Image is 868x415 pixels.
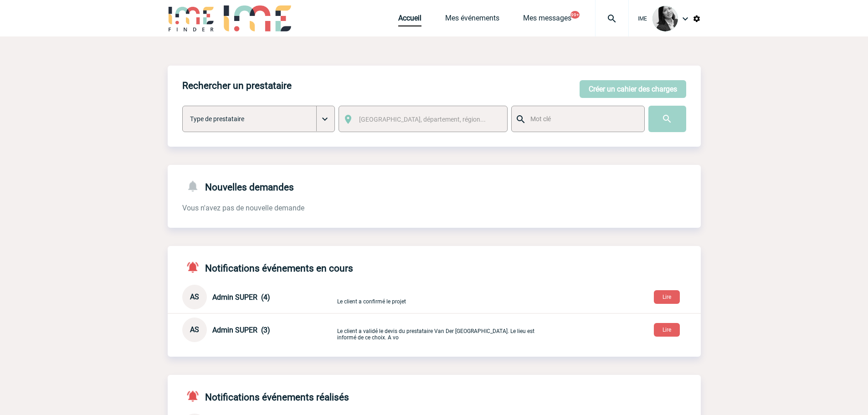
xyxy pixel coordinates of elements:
button: 99+ [570,11,580,19]
img: IME-Finder [168,5,215,31]
span: IME [638,15,647,22]
input: Mot clé [528,113,636,125]
div: Conversation privée : Fournisseur - Agence [182,318,335,342]
span: AS [190,292,199,301]
h4: Notifications événements réalisés [182,389,349,403]
button: Lire [654,290,680,304]
a: Accueil [398,14,421,26]
img: notifications-active-24-px-r.png [186,389,205,403]
button: Lire [654,323,680,337]
img: 101052-0.jpg [652,6,678,31]
img: notifications-active-24-px-r.png [186,261,205,274]
img: notifications-24-px-g.png [186,179,205,193]
h4: Notifications événements en cours [182,261,353,274]
a: Mes messages [523,14,571,26]
h4: Nouvelles demandes [182,179,294,193]
p: Le client a validé le devis du prestataire Van Der [GEOGRAPHIC_DATA]. Le lieu est informé de ce c... [337,319,551,341]
a: Mes événements [445,14,499,26]
p: Le client a confirmé le projet [337,290,551,305]
div: Conversation privée : Client - Agence [182,285,335,309]
a: AS Admin SUPER (4) Le client a confirmé le projet [182,292,551,301]
span: Vous n'avez pas de nouvelle demande [182,204,304,212]
span: Admin SUPER (3) [212,326,270,334]
span: AS [190,325,199,334]
h4: Rechercher un prestataire [182,80,292,91]
input: Submit [648,106,686,132]
a: Lire [647,292,687,301]
span: Admin SUPER (4) [212,293,270,302]
span: [GEOGRAPHIC_DATA], département, région... [359,116,486,123]
a: AS Admin SUPER (3) Le client a validé le devis du prestataire Van Der [GEOGRAPHIC_DATA]. Le lieu ... [182,325,551,333]
a: Lire [647,325,687,333]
